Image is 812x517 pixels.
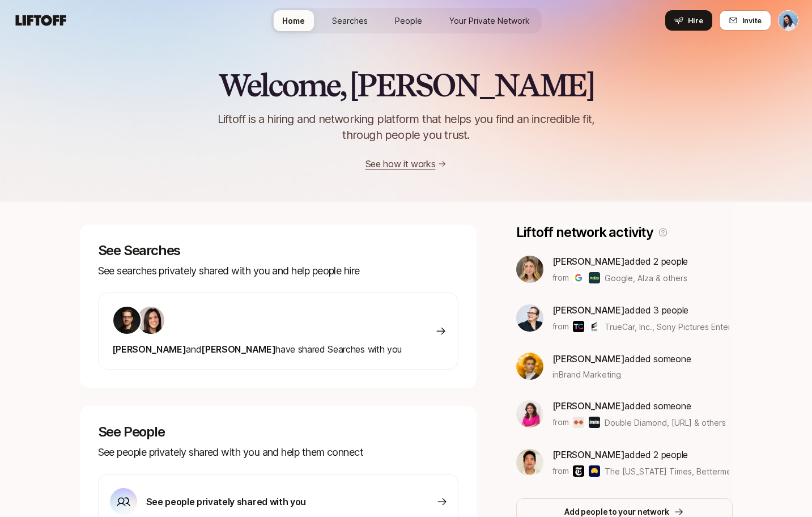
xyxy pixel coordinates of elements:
[552,254,688,269] p: added 2 people
[113,307,141,334] img: ACg8ocLkLr99FhTl-kK-fHkDFhetpnfS0fTAm4rmr9-oxoZ0EDUNs14=s160-c
[203,111,609,143] p: Liftoff is a hiring and networking platform that helps you find an incredible fit, through people...
[552,449,625,460] span: [PERSON_NAME]
[552,399,726,413] p: added someone
[552,271,569,285] p: from
[573,417,584,428] img: Double Diamond
[605,467,773,476] span: The [US_STATE] Times, Betterment & others
[146,494,306,509] p: See people privately shared with you
[552,304,625,316] span: [PERSON_NAME]
[112,344,186,355] span: [PERSON_NAME]
[449,15,530,27] span: Your Private Network
[440,10,539,31] a: Your Private Network
[323,10,377,31] a: Searches
[365,158,436,169] a: See how it works
[98,444,458,460] p: See people privately shared with you and help them connect
[665,10,712,31] button: Hire
[98,243,458,258] p: See Searches
[552,320,569,333] p: from
[573,272,584,283] img: Google
[779,11,798,30] img: Dan Tase
[552,447,730,462] p: added 2 people
[98,424,458,440] p: See People
[778,10,798,31] button: Dan Tase
[552,464,569,478] p: from
[98,263,458,279] p: See searches privately shared with you and help people hire
[552,303,730,317] p: added 3 people
[573,465,584,477] img: The New York Times
[516,224,653,240] p: Liftoff network activity
[201,344,275,355] span: [PERSON_NAME]
[282,15,305,27] span: Home
[386,10,431,31] a: People
[552,368,621,380] span: in Brand Marketing
[218,68,594,102] h2: Welcome, [PERSON_NAME]
[589,272,600,283] img: Alza
[332,15,368,27] span: Searches
[552,416,569,429] p: from
[516,256,543,283] img: f9fb6e99_f038_4030_a43b_0d724dd62938.jpg
[605,272,687,284] span: Google, Alza & others
[742,15,762,26] span: Invite
[589,417,600,428] img: Avantos.ai
[552,351,691,366] p: added someone
[589,465,600,477] img: Betterment
[573,321,584,332] img: TrueCar, Inc.
[273,10,314,31] a: Home
[719,10,771,31] button: Invite
[589,321,600,332] img: Sony Pictures Entertainment
[688,15,703,26] span: Hire
[112,344,402,355] span: have shared Searches with you
[552,353,625,365] span: [PERSON_NAME]
[552,400,625,412] span: [PERSON_NAME]
[605,322,797,332] span: TrueCar, Inc., Sony Pictures Entertainment & others
[137,307,164,334] img: 71d7b91d_d7cb_43b4_a7ea_a9b2f2cc6e03.jpg
[516,353,543,380] img: c749752d_5ea4_4c6b_8935_6918de9c0300.jpg
[516,304,543,332] img: c9fdc6f7_fd49_4133_ae5a_6749e2d568be.jpg
[516,400,543,427] img: 9e09e871_5697_442b_ae6e_b16e3f6458f8.jpg
[186,344,201,355] span: and
[552,256,625,267] span: [PERSON_NAME]
[516,449,543,476] img: c3894d86_b3f1_4e23_a0e4_4d923f503b0e.jpg
[605,418,726,427] span: Double Diamond, [URL] & others
[395,15,422,27] span: People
